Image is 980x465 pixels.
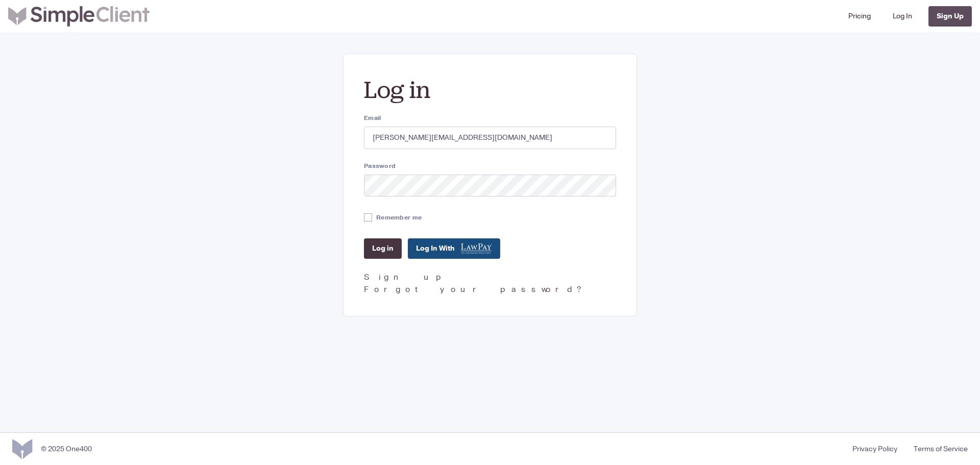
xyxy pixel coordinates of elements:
label: Remember me [376,213,422,222]
a: Sign Up [928,6,972,27]
a: Log In With [408,238,500,259]
a: Log In [889,4,916,29]
a: Forgot your password? [364,284,585,295]
a: Sign up [364,272,447,283]
input: Log in [364,238,402,259]
div: © 2025 One400 [41,444,92,454]
label: Email [364,113,616,123]
h2: Log in [364,75,616,105]
a: Pricing [844,4,875,29]
a: Privacy Policy [844,444,905,454]
a: Terms of Service [905,444,968,454]
label: Password [364,161,616,170]
input: you@example.com [364,127,616,149]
